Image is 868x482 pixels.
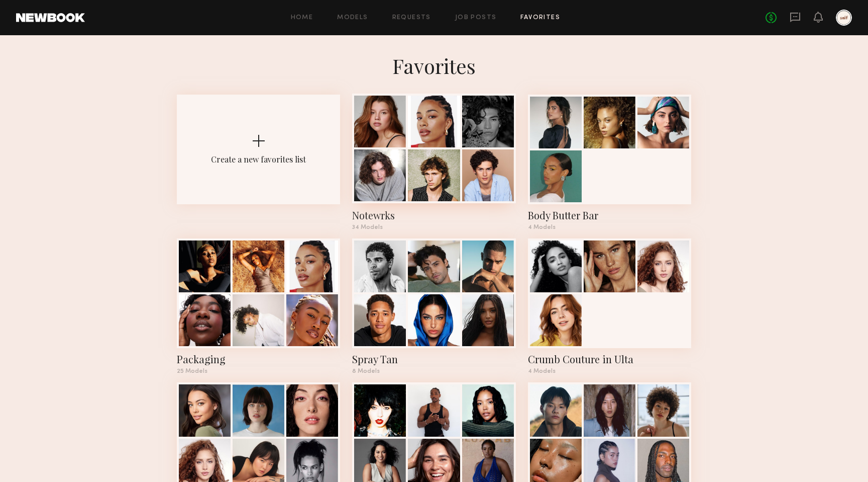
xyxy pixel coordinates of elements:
a: Packaging25 Models [177,238,340,374]
a: Home [291,15,313,21]
div: 4 Models [528,368,691,374]
div: 25 Models [177,368,340,374]
div: Notewrks [352,208,515,222]
div: Packaging [177,352,340,366]
div: Create a new favorites list [211,154,306,165]
a: Spray Tan8 Models [352,238,515,374]
div: Body Butter Bar [528,208,691,222]
div: 8 Models [352,368,515,374]
a: Requests [392,15,431,21]
div: 34 Models [352,224,515,230]
a: Crumb Couture in Ulta4 Models [528,238,691,374]
a: Notewrks34 Models [352,95,515,230]
a: Favorites [520,15,560,21]
button: Create a new favorites list [177,95,340,238]
div: 4 Models [528,224,691,230]
a: Job Posts [455,15,497,21]
div: Crumb Couture in Ulta [528,352,691,366]
div: Spray Tan [352,352,515,366]
a: Models [337,15,368,21]
a: Body Butter Bar4 Models [528,95,691,230]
